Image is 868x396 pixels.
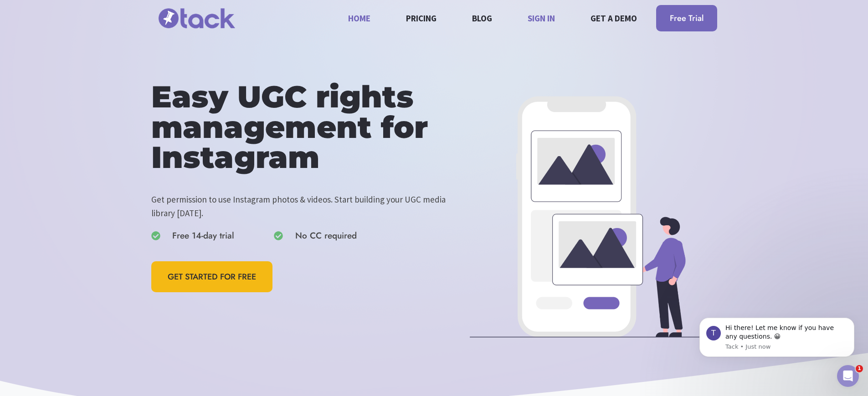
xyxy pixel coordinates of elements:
a: Blog [467,6,498,30]
a: Get a demo [586,6,642,30]
iframe: Intercom live chat [837,365,859,387]
span: GET STARTED FOR FREE [168,270,256,284]
img: tack [151,3,242,34]
a: Free Trial [656,5,717,32]
a: GET STARTED FOR FREE [151,261,272,293]
h1: Easy UGC rights management for Instagram [151,82,465,173]
span: 1 [856,365,863,372]
span: No CC required [295,229,357,243]
img: Illustration of person looking at an Instagram-style photo feed on a mobile phone [470,96,713,338]
p: Get permission to use Instagram photos & videos. Start building your UGC media library [DATE]. [151,193,465,220]
nav: Primary [343,6,642,30]
span: Free 14-day trial​ [172,229,234,243]
a: Home [343,6,376,30]
iframe: Intercom notifications message [686,304,868,371]
a: Sign in [523,6,560,30]
a: Pricing [401,6,442,30]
